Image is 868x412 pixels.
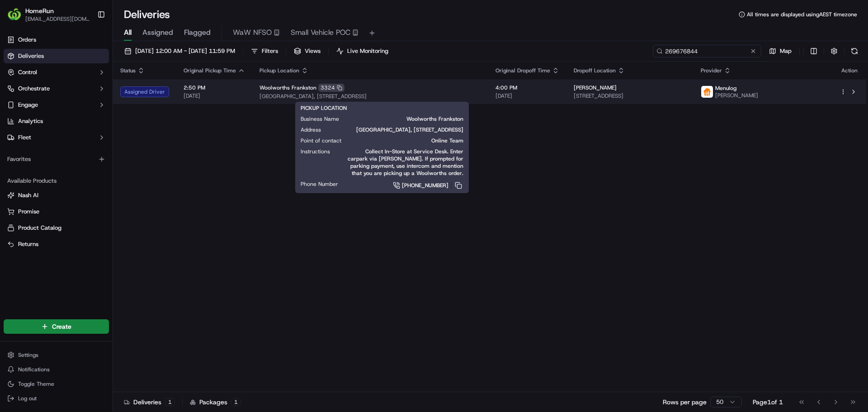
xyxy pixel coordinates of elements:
[9,86,25,103] img: 1736555255976-a54dd68f-1ca7-489b-9aae-adbdc363a1c4
[259,84,316,91] span: Woolworths Frankston
[574,67,616,74] span: Dropoff Location
[135,47,235,55] span: [DATE] 12:00 AM - [DATE] 11:59 PM
[18,395,37,402] span: Log out
[18,240,38,248] span: Returns
[124,7,170,22] h1: Deliveries
[120,45,239,57] button: [DATE] 12:00 AM - [DATE] 11:59 PM
[231,398,241,406] div: 1
[18,380,54,388] span: Toggle Theme
[354,115,463,123] span: Woolworths Frankston
[780,47,792,55] span: Map
[64,153,109,160] a: Powered byPylon
[18,191,38,199] span: Nash AI
[259,93,481,100] span: [GEOGRAPHIC_DATA], [STREET_ADDRESS]
[25,6,54,15] button: HomeRun
[4,4,94,25] button: HomeRunHomeRun[EMAIL_ADDRESS][DOMAIN_NAME]
[4,98,109,112] button: Engage
[495,84,559,91] span: 4:00 PM
[259,67,299,74] span: Pickup Location
[85,131,145,140] span: API Documentation
[753,398,783,407] div: Page 1 of 1
[4,152,109,166] div: Favorites
[4,33,109,47] a: Orders
[765,45,796,57] button: Map
[184,92,245,99] span: [DATE]
[4,349,109,361] button: Settings
[262,47,278,55] span: Filters
[18,101,38,109] span: Engage
[353,180,463,190] a: [PHONE_NUMBER]
[18,133,31,142] span: Fleet
[574,84,617,91] span: [PERSON_NAME]
[747,11,857,18] span: All times are displayed using AEST timezone
[347,47,388,55] span: Live Monitoring
[18,68,37,76] span: Control
[495,67,550,74] span: Original Dropoff Time
[120,67,136,74] span: Status
[18,351,38,359] span: Settings
[701,67,722,74] span: Provider
[7,240,105,248] a: Returns
[301,137,341,144] span: Point of contact
[291,27,350,38] span: Small Vehicle POC
[4,221,109,235] button: Product Catalog
[31,86,148,95] div: Start new chat
[4,174,109,188] div: Available Products
[848,45,861,57] button: Refresh
[344,148,463,177] span: Collect In-Store at Service Desk. Enter carpark via [PERSON_NAME]. If prompted for parking paymen...
[52,322,71,331] span: Create
[154,89,165,100] button: Start new chat
[335,126,463,133] span: [GEOGRAPHIC_DATA], [STREET_ADDRESS]
[73,128,149,144] a: 💻API Documentation
[184,27,211,38] span: Flagged
[4,188,109,203] button: Nash AI
[574,92,686,99] span: [STREET_ADDRESS]
[190,398,241,407] div: Packages
[18,208,39,216] span: Promise
[184,67,236,74] span: Original Pickup Time
[233,27,272,38] span: WaW NFSO
[7,191,105,199] a: Nash AI
[165,398,175,406] div: 1
[4,204,109,219] button: Promise
[18,117,43,125] span: Analytics
[76,132,84,139] div: 💻
[5,128,73,144] a: 📗Knowledge Base
[7,208,105,216] a: Promise
[25,15,90,23] button: [EMAIL_ADDRESS][DOMAIN_NAME]
[4,363,109,376] button: Notifications
[4,130,109,145] button: Fleet
[18,52,44,60] span: Deliveries
[301,180,338,188] span: Phone Number
[18,224,61,232] span: Product Catalog
[4,49,109,63] a: Deliveries
[4,237,109,251] button: Returns
[715,92,758,99] span: [PERSON_NAME]
[4,319,109,334] button: Create
[4,81,109,96] button: Orchestrate
[701,86,713,98] img: justeat_logo.png
[305,47,321,55] span: Views
[653,45,761,57] input: Type to search
[184,84,245,91] span: 2:50 PM
[402,182,448,189] span: [PHONE_NUMBER]
[290,45,325,57] button: Views
[4,114,109,128] a: Analytics
[18,366,50,373] span: Notifications
[7,224,105,232] a: Product Catalog
[301,148,330,155] span: Instructions
[301,126,321,133] span: Address
[24,58,163,68] input: Got a question? Start typing here...
[18,85,50,93] span: Orchestrate
[31,95,114,103] div: We're available if you need us!
[142,27,173,38] span: Assigned
[356,137,463,144] span: Online Team
[90,153,109,160] span: Pylon
[9,36,165,51] p: Welcome 👋
[124,398,175,407] div: Deliveries
[301,115,339,123] span: Business Name
[9,132,16,139] div: 📗
[715,85,736,92] span: Menulog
